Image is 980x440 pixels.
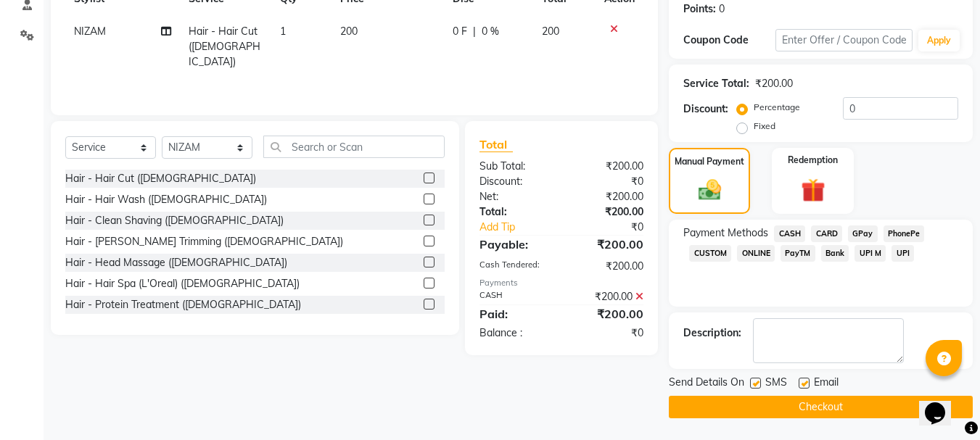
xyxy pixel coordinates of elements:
div: ₹0 [577,220,655,235]
span: Total [479,137,513,152]
div: ₹200.00 [561,189,654,204]
div: Net: [469,189,561,204]
div: Total: [469,204,561,220]
label: Manual Payment [675,155,744,168]
span: UPI M [855,245,886,262]
input: Search or Scan [263,136,445,158]
div: Points: [683,1,716,17]
span: | [473,24,476,39]
div: ₹200.00 [561,236,654,253]
div: ₹200.00 [755,76,793,91]
span: NIZAM [74,25,106,38]
span: 0 % [482,24,499,39]
a: Add Tip [469,220,577,235]
span: 1 [280,25,286,38]
span: Hair - Hair Cut ([DEMOGRAPHIC_DATA]) [189,25,260,68]
span: Send Details On [669,375,744,393]
div: ₹200.00 [561,289,654,304]
div: Hair - Hair Cut ([DEMOGRAPHIC_DATA]) [65,171,256,186]
span: PayTM [781,245,815,262]
div: CASH [469,289,561,304]
div: Description: [683,325,741,341]
span: CUSTOM [689,245,731,262]
input: Enter Offer / Coupon Code [775,29,913,51]
span: PhonePe [884,225,925,242]
div: Payments [479,277,643,289]
div: Hair - Hair Wash ([DEMOGRAPHIC_DATA]) [65,192,267,207]
div: Hair - [PERSON_NAME] Trimming ([DEMOGRAPHIC_DATA]) [65,234,343,249]
div: ₹200.00 [561,259,654,274]
span: CARD [811,225,842,242]
div: Hair - Head Massage ([DEMOGRAPHIC_DATA]) [65,255,287,270]
div: Hair - Hair Spa (L'Oreal) ([DEMOGRAPHIC_DATA]) [65,276,300,291]
div: Sub Total: [469,159,561,174]
div: Discount: [469,174,561,189]
div: ₹0 [561,174,654,189]
div: Cash Tendered: [469,259,561,274]
div: Coupon Code [683,33,775,48]
div: Paid: [469,305,561,323]
div: Hair - Clean Shaving ([DEMOGRAPHIC_DATA]) [65,213,284,228]
label: Redemption [788,154,838,167]
span: 200 [340,25,358,38]
img: _gift.svg [794,175,833,205]
span: 200 [542,25,559,38]
img: _cash.svg [691,177,728,203]
label: Fixed [754,120,775,133]
div: Hair - Protein Treatment ([DEMOGRAPHIC_DATA]) [65,297,301,312]
span: 0 F [453,24,467,39]
span: ONLINE [737,245,775,262]
span: Bank [821,245,849,262]
div: 0 [719,1,725,17]
button: Apply [918,30,960,51]
span: GPay [848,225,878,242]
div: ₹0 [561,325,654,341]
span: SMS [765,375,787,393]
span: CASH [774,225,805,242]
span: Payment Methods [683,225,768,241]
div: ₹200.00 [561,204,654,220]
div: Balance : [469,325,561,341]
span: Email [814,375,839,393]
iframe: chat widget [919,382,965,426]
label: Percentage [754,101,800,114]
div: ₹200.00 [561,159,654,174]
div: Payable: [469,236,561,253]
div: Service Total: [683,76,749,91]
div: ₹200.00 [561,305,654,323]
span: UPI [892,245,914,262]
button: Checkout [669,396,973,418]
div: Discount: [683,101,728,117]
